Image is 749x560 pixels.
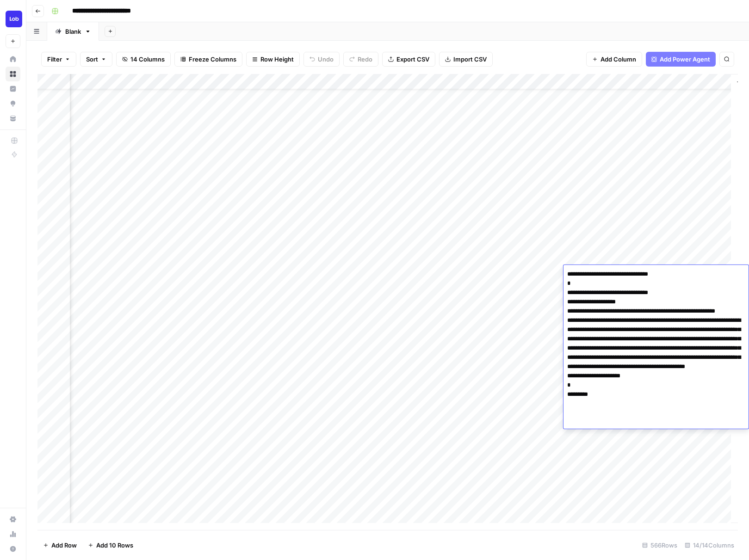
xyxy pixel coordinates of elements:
[80,52,112,67] button: Sort
[65,27,81,36] div: Blank
[174,52,242,67] button: Freeze Columns
[343,52,378,67] button: Redo
[6,52,20,67] a: Home
[260,55,294,64] span: Row Height
[6,81,20,96] a: Insights
[116,52,171,67] button: 14 Columns
[37,538,82,553] button: Add Row
[681,538,738,553] div: 14/14 Columns
[638,538,681,553] div: 566 Rows
[6,67,20,81] a: Browse
[453,55,487,64] span: Import CSV
[303,52,340,67] button: Undo
[586,52,642,67] button: Add Column
[189,55,236,64] span: Freeze Columns
[51,541,77,550] span: Add Row
[600,55,636,64] span: Add Column
[6,527,20,542] a: Usage
[396,55,429,64] span: Export CSV
[47,55,62,64] span: Filter
[6,7,20,31] button: Workspace: Lob
[82,538,139,553] button: Add 10 Rows
[6,11,22,27] img: Lob Logo
[660,55,710,64] span: Add Power Agent
[130,55,165,64] span: 14 Columns
[6,542,20,556] button: Help + Support
[41,52,76,67] button: Filter
[382,52,435,67] button: Export CSV
[318,55,334,64] span: Undo
[358,55,372,64] span: Redo
[47,22,99,41] a: Blank
[6,96,20,111] a: Opportunities
[6,111,20,126] a: Your Data
[646,52,716,67] button: Add Power Agent
[439,52,493,67] button: Import CSV
[6,512,20,527] a: Settings
[86,55,98,64] span: Sort
[246,52,300,67] button: Row Height
[96,541,133,550] span: Add 10 Rows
